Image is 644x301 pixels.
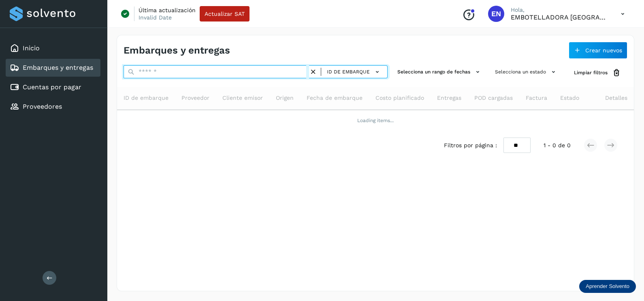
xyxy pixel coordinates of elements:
span: Fecha de embarque [307,94,363,102]
a: Embarques y entregas [23,64,93,71]
button: Selecciona un rango de fechas [394,65,485,79]
div: Aprender Solvento [579,280,636,293]
div: Embarques y entregas [6,59,100,77]
span: Crear nuevos [585,47,622,53]
div: Proveedores [6,98,100,116]
span: Proveedor [181,94,209,102]
button: Selecciona un estado [492,65,561,79]
span: Origen [276,94,294,102]
button: Limpiar filtros [567,65,627,80]
a: Proveedores [23,103,62,110]
div: Inicio [6,39,100,57]
button: Actualizar SAT [200,6,249,21]
span: Costo planificado [375,94,424,102]
span: Cliente emisor [222,94,263,102]
span: Actualizar SAT [205,11,245,17]
a: Cuentas por pagar [23,83,81,91]
p: Hola, [511,6,608,13]
span: ID de embarque [327,68,370,75]
td: Loading items... [117,110,634,131]
a: Inicio [23,44,40,52]
button: Crear nuevos [569,42,627,59]
span: 1 - 0 de 0 [544,141,571,150]
span: Factura [526,94,547,102]
span: Estado [560,94,579,102]
p: Aprender Solvento [586,283,629,290]
p: Última actualización [139,6,196,14]
span: Filtros por página : [444,141,497,150]
div: Cuentas por pagar [6,78,100,96]
span: ID de embarque [124,94,168,102]
span: POD cargadas [474,94,513,102]
h4: Embarques y entregas [124,45,230,56]
span: Detalles [605,94,627,102]
p: EMBOTELLADORA NIAGARA DE MEXICO [511,13,608,21]
button: ID de embarque [324,66,384,78]
span: Limpiar filtros [574,69,608,76]
p: Invalid Date [139,14,172,21]
span: Entregas [437,94,461,102]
